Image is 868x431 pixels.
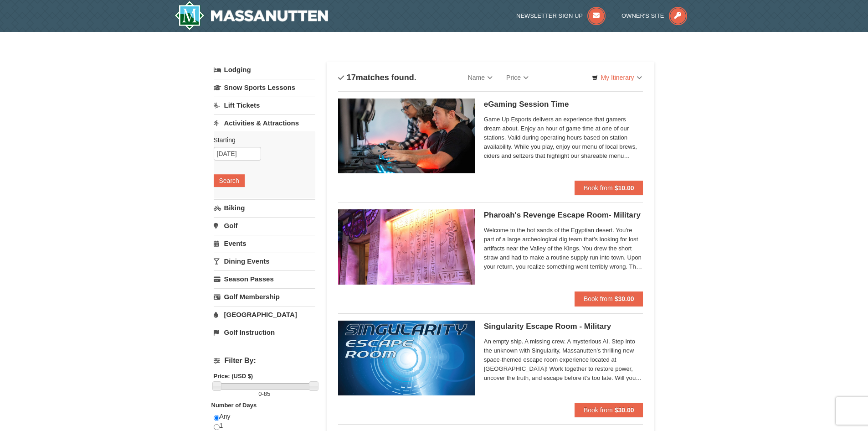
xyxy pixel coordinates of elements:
[621,12,664,19] span: Owner's Site
[621,12,687,19] a: Owner's Site
[615,295,634,302] strong: $30.00
[575,291,643,306] button: Book from $30.00
[211,402,257,409] strong: Number of Days
[264,390,270,397] span: 85
[214,306,315,323] a: [GEOGRAPHIC_DATA]
[584,184,613,192] span: Book from
[214,270,315,287] a: Season Passes
[214,253,315,270] a: Dining Events
[584,295,613,302] span: Book from
[484,322,643,331] h5: Singularity Escape Room - Military
[484,337,643,383] span: An empty ship. A missing crew. A mysterious AI. Step into the unknown with Singularity, Massanutt...
[516,12,583,19] span: Newsletter Sign Up
[586,71,647,84] a: My Itinerary
[175,1,329,30] a: Massanutten Resort
[214,324,315,341] a: Golf Instruction
[347,73,356,82] span: 17
[214,217,315,234] a: Golf
[338,99,475,173] img: 19664770-34-0b975b5b.jpg
[214,97,315,114] a: Lift Tickets
[214,79,315,96] a: Snow Sports Lessons
[484,211,643,220] h5: Pharoah's Revenge Escape Room- Military
[214,174,245,187] button: Search
[338,321,475,395] img: 6619913-520-2f5f5301.jpg
[461,68,499,87] a: Name
[615,184,634,192] strong: $10.00
[584,406,613,414] span: Book from
[258,390,262,397] span: 0
[484,115,643,161] span: Game Up Esports delivers an experience that gamers dream about. Enjoy an hour of game time at one...
[175,1,329,30] img: Massanutten Resort Logo
[338,209,475,284] img: 6619913-410-20a124c9.jpg
[338,73,416,82] h4: matches found.
[484,100,643,109] h5: eGaming Session Time
[214,135,308,145] label: Starting
[575,403,643,417] button: Book from $30.00
[499,68,535,87] a: Price
[214,62,315,78] a: Lodging
[615,406,634,414] strong: $30.00
[214,288,315,305] a: Golf Membership
[214,114,315,131] a: Activities & Attractions
[214,389,315,399] label: -
[484,226,643,271] span: Welcome to the hot sands of the Egyptian desert. You're part of a large archeological dig team th...
[214,235,315,252] a: Events
[214,199,315,216] a: Biking
[516,12,606,19] a: Newsletter Sign Up
[214,373,253,379] strong: Price: (USD $)
[575,181,643,195] button: Book from $10.00
[214,357,315,365] h4: Filter By:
